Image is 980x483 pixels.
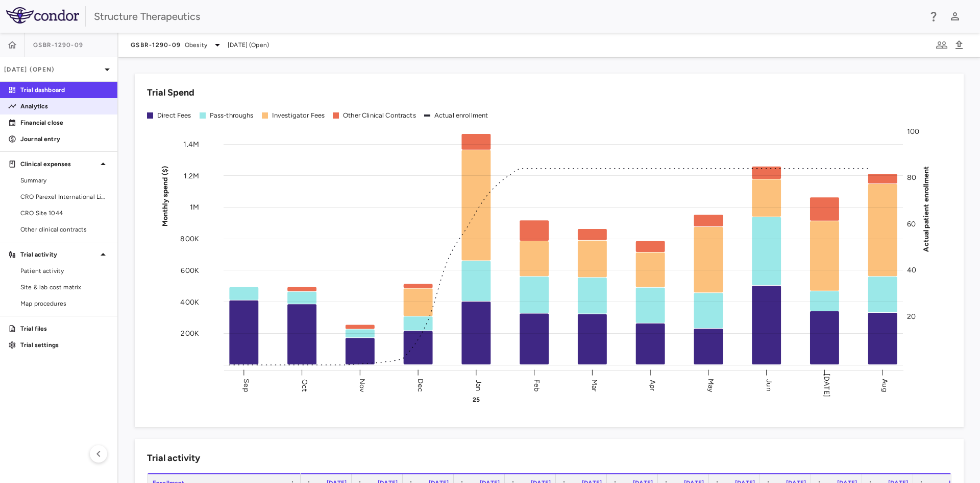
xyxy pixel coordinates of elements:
[416,378,425,392] text: Dec
[190,203,199,212] tspan: 1M
[907,173,916,182] tspan: 80
[4,65,101,74] p: [DATE] (Open)
[20,192,109,201] span: CRO Parexel International Limited
[648,379,657,390] text: Apr
[907,219,916,228] tspan: 60
[20,176,109,185] span: Summary
[765,379,773,391] text: Jun
[147,86,194,100] h6: Trial Spend
[181,329,199,338] tspan: 200K
[20,225,109,234] span: Other clinical contracts
[242,379,251,392] text: Sep
[473,396,480,403] text: 25
[20,209,109,218] span: CRO Site 1044
[180,235,199,243] tspan: 800K
[358,378,366,392] text: Nov
[6,7,79,24] img: logo-full-SnFGN8VE.png
[590,379,599,391] text: Mar
[183,140,199,149] tspan: 1.4M
[228,40,269,50] span: [DATE] (Open)
[147,451,200,465] h6: Trial activity
[157,111,191,120] div: Direct Fees
[20,85,109,95] p: Trial dashboard
[922,166,930,251] tspan: Actual patient enrollment
[20,340,109,350] p: Trial settings
[907,127,919,136] tspan: 100
[131,41,181,49] span: GSBR-1290-09
[210,111,254,120] div: Pass-throughs
[184,171,199,180] tspan: 1.2M
[20,159,97,169] p: Clinical expenses
[706,378,715,392] text: May
[343,111,416,120] div: Other Clinical Contracts
[20,283,109,292] span: Site & lab cost matrix
[185,40,207,50] span: Obesity
[94,9,921,24] div: Structure Therapeutics
[907,312,916,320] tspan: 20
[181,266,199,274] tspan: 600K
[532,379,541,391] text: Feb
[20,266,109,275] span: Patient activity
[20,250,97,259] p: Trial activity
[907,266,916,274] tspan: 40
[300,379,309,391] text: Oct
[474,379,483,390] text: Jan
[20,134,109,144] p: Journal entry
[20,118,109,127] p: Financial close
[272,111,325,120] div: Investigator Fees
[161,166,169,226] tspan: Monthly spend ($)
[20,299,109,308] span: Map procedures
[822,374,831,397] text: [DATE]
[180,297,199,306] tspan: 400K
[20,102,109,111] p: Analytics
[434,111,488,120] div: Actual enrollment
[33,41,83,49] span: GSBR-1290-09
[880,379,889,392] text: Aug
[20,324,109,333] p: Trial files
